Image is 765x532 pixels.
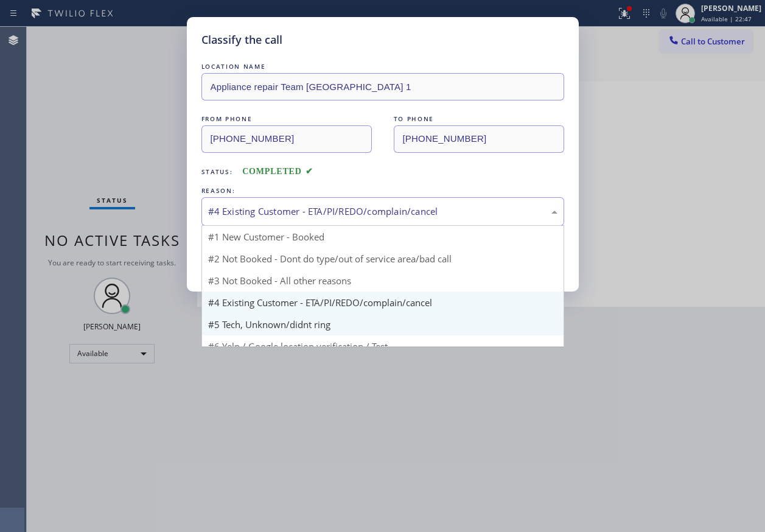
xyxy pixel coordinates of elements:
h5: Classify the call [201,32,282,48]
span: Status: [201,167,233,176]
div: REASON: [201,184,564,197]
div: LOCATION NAME [201,60,564,73]
input: From phone [201,125,372,153]
input: To phone [394,125,564,153]
div: #4 Existing Customer - ETA/PI/REDO/complain/cancel [202,292,564,313]
div: #1 New Customer - Booked [202,226,564,248]
div: #6 Yelp / Google location verification / Test [202,335,564,357]
div: #3 Not Booked - All other reasons [202,270,564,292]
div: TO PHONE [394,113,564,125]
div: #5 Tech, Unknown/didnt ring [202,313,564,335]
span: COMPLETED [242,167,313,176]
div: #4 Existing Customer - ETA/PI/REDO/complain/cancel [208,205,557,219]
div: #2 Not Booked - Dont do type/out of service area/bad call [202,248,564,270]
div: FROM PHONE [201,113,372,125]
